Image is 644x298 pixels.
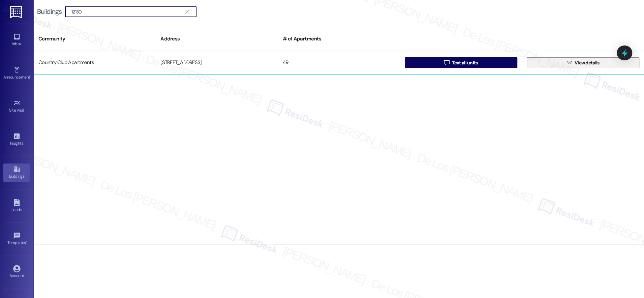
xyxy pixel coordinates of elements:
div: [STREET_ADDRESS] [156,56,278,69]
a: Templates • [3,230,30,248]
a: Insights • [3,130,30,149]
button: Clear text [182,7,193,17]
a: Site Visit • [3,97,30,116]
a: Leads [3,197,30,215]
span: • [24,107,25,112]
img: ResiDesk Logo [10,6,24,18]
span: • [30,74,31,79]
i:  [185,9,189,14]
a: Inbox [3,31,30,49]
div: Community [34,31,156,47]
button: View details [527,57,639,68]
div: 49 [278,56,400,69]
span: • [26,239,27,244]
span: View details [575,59,600,66]
button: Text all units [405,57,517,68]
input: Search by building address [71,7,182,17]
div: Address [156,31,278,47]
span: Text all units [452,59,478,66]
a: Account [3,263,30,281]
a: Buildings [3,163,30,182]
i:  [566,60,572,65]
div: Country Club Apartments [34,56,156,69]
i:  [444,60,449,65]
div: Buildings [37,8,62,15]
div: # of Apartments [278,31,400,47]
span: • [23,140,24,145]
